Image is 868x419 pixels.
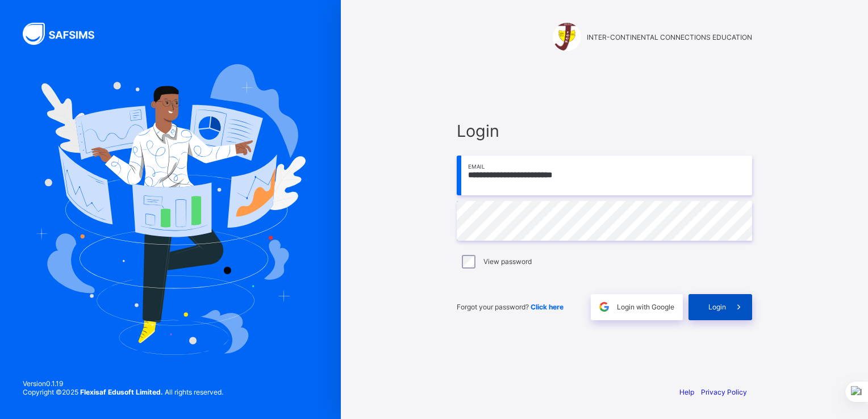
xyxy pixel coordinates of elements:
a: Privacy Policy [701,388,747,396]
span: Forgot your password? [457,303,564,311]
img: Hero Image [35,64,306,355]
a: Help [679,388,694,396]
a: Click here [531,303,564,311]
span: INTER-CONTINENTAL CONNECTIONS EDUCATION [587,33,752,41]
span: Login [708,303,726,311]
span: Version 0.1.19 [23,379,223,388]
img: google.396cfc9801f0270233282035f929180a.svg [598,300,611,313]
strong: Flexisaf Edusoft Limited. [80,388,163,396]
label: View password [483,257,532,266]
span: Copyright © 2025 All rights reserved. [23,388,223,396]
span: Login with Google [617,303,674,311]
img: SAFSIMS Logo [23,23,108,45]
span: Login [457,121,752,141]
